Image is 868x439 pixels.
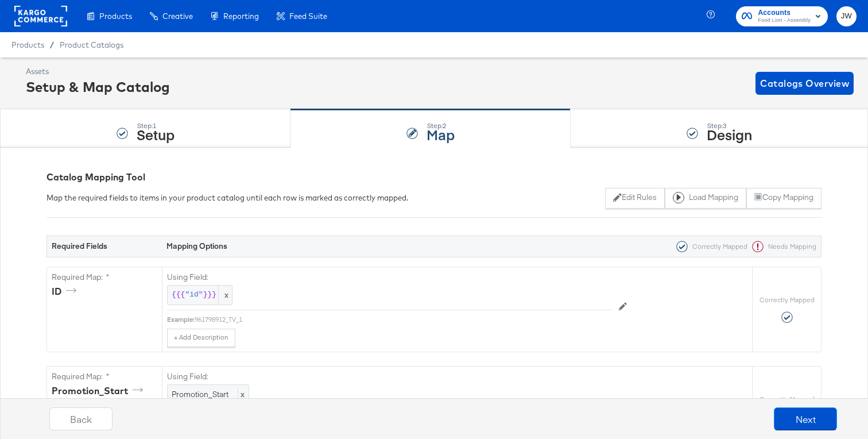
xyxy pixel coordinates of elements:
[774,407,837,430] button: Next
[11,40,44,49] span: Products
[52,384,147,398] div: Promotion_Start
[49,407,113,430] button: Back
[137,122,175,130] div: Step: 1
[46,192,408,203] div: Map the required fields to items in your product catalog until each row is marked as correctly ma...
[760,75,849,91] span: Catalogs Overview
[185,290,203,301] span: "id"
[223,11,259,21] span: Reporting
[747,241,816,252] div: Needs Mapping
[167,272,612,283] label: Using Field:
[836,6,857,26] button: JW
[605,188,664,209] button: Edit Rules
[707,125,752,144] strong: Design
[427,122,455,130] div: Step: 2
[137,125,175,144] strong: Setup
[52,371,157,382] label: Required Map: *
[172,290,185,301] span: {{{
[60,40,123,49] a: Product Catalogs
[203,290,216,301] span: }}}
[52,241,107,251] strong: Required Fields
[52,285,80,298] div: ID
[755,72,854,95] button: Catalogs Overview
[736,6,828,26] button: AccountsFood Lion - Assembly
[166,241,227,251] strong: Mapping Options
[758,16,811,25] span: Food Lion - Assembly
[195,315,612,324] div: 961798912_TV_1
[167,315,195,324] div: Example:
[99,11,132,21] span: Products
[841,10,852,23] span: JW
[707,122,752,130] div: Step: 3
[759,295,815,305] label: Correctly Mapped
[218,286,232,305] span: x
[46,171,821,184] div: Catalog Mapping Tool
[26,66,170,77] div: Assets
[162,11,193,21] span: Creative
[665,188,746,209] button: Load Mapping
[44,40,60,49] span: /
[758,7,811,19] span: Accounts
[167,329,235,347] button: + Add Description
[672,241,747,252] div: Correctly Mapped
[52,272,157,283] label: Required Map: *
[26,77,170,97] div: Setup & Map Catalog
[427,125,455,144] strong: Map
[289,11,327,21] span: Feed Suite
[746,188,821,209] button: Copy Mapping
[167,371,612,382] label: Using Field:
